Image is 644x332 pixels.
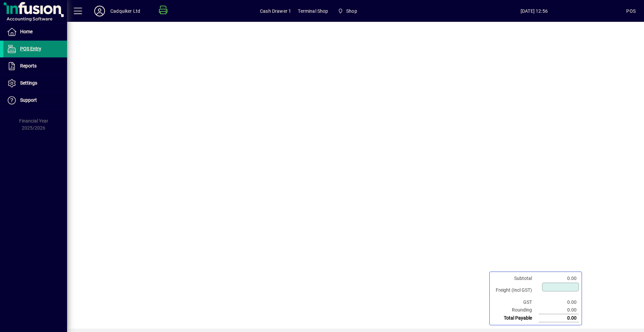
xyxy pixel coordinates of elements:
div: POS [626,6,636,16]
td: 0.00 [539,314,579,322]
td: Freight (Incl GST) [492,282,539,298]
td: GST [492,298,539,306]
span: POS Entry [20,46,41,51]
button: Profile [89,5,110,17]
span: [DATE] 12:56 [442,6,626,16]
a: Settings [3,75,67,92]
span: Shop [335,5,360,17]
span: Home [20,29,33,34]
td: 0.00 [539,275,579,282]
a: Home [3,23,67,40]
td: Rounding [492,306,539,314]
td: 0.00 [539,298,579,306]
span: Shop [346,6,357,16]
span: Support [20,97,37,103]
a: Support [3,92,67,109]
div: Cadquiker Ltd [110,6,140,16]
td: 0.00 [539,306,579,314]
td: Total Payable [492,314,539,322]
span: Settings [20,80,37,86]
span: Reports [20,63,37,68]
span: Terminal Shop [298,6,328,16]
td: Subtotal [492,275,539,282]
span: Cash Drawer 1 [260,6,291,16]
a: Reports [3,58,67,75]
